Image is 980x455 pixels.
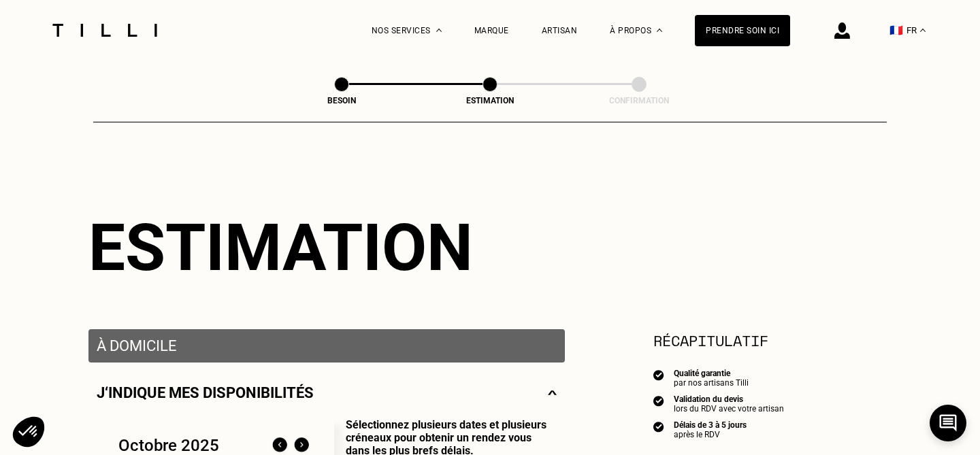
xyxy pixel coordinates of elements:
a: Marque [474,26,509,35]
div: lors du RDV avec votre artisan [674,404,784,414]
img: Menu déroulant [436,29,442,32]
div: Besoin [274,96,410,105]
div: après le RDV [674,430,747,439]
img: menu déroulant [920,29,926,32]
img: icon list info [653,420,664,433]
p: J‘indique mes disponibilités [97,384,314,401]
a: Artisan [542,26,578,35]
img: Logo du service de couturière Tilli [48,24,162,37]
div: Délais de 3 à 5 jours [674,420,747,430]
div: par nos artisans Tilli [674,378,749,388]
section: Récapitulatif [653,329,892,352]
div: Octobre 2025 [118,436,219,455]
img: svg+xml;base64,PHN2ZyBmaWxsPSJub25lIiBoZWlnaHQ9IjE0IiB2aWV3Qm94PSIwIDAgMjggMTQiIHdpZHRoPSIyOCIgeG... [548,384,557,401]
div: Estimation [422,96,558,105]
img: icon list info [653,369,664,381]
div: Qualité garantie [674,369,749,378]
a: Prendre soin ici [695,15,790,46]
div: Estimation [88,209,892,286]
p: À domicile [97,337,557,354]
div: Validation du devis [674,394,784,404]
div: Confirmation [571,96,707,105]
img: icône connexion [834,22,850,39]
img: icon list info [653,394,664,407]
span: 🇫🇷 [889,24,903,37]
img: Menu déroulant à propos [657,29,662,32]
